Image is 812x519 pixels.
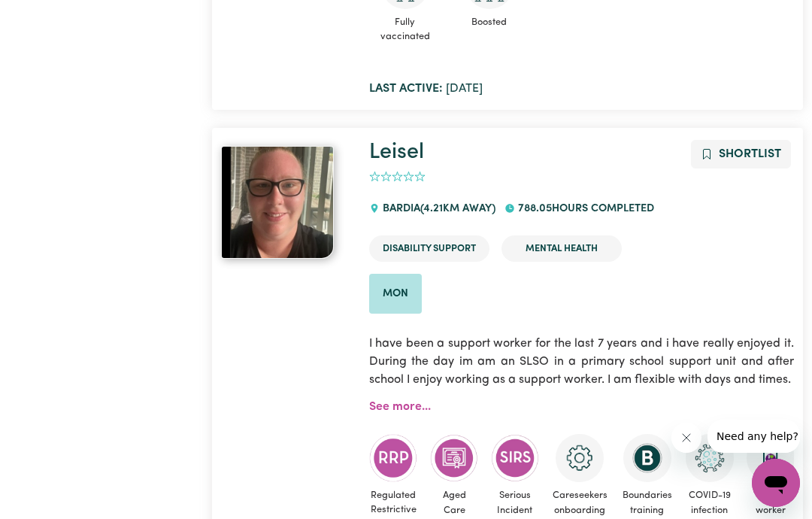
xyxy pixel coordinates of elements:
span: [DATE] [369,83,483,95]
b: Last active: [369,83,443,95]
div: BARDIA [369,189,504,229]
span: ( 4.21 km away) [420,203,495,214]
img: CS Academy: Regulated Restrictive Practices course completed [369,434,417,481]
div: 788.05 hours completed [504,189,663,229]
img: CS Academy: Aged Care Quality Standards & Code of Conduct course completed [430,434,478,482]
div: add rating by typing an integer from 0 to 5 or pressing arrow keys [369,168,426,186]
img: CS Academy: Introduction to NDIS Worker Training course completed [747,434,795,482]
img: CS Academy: Boundaries in care and support work course completed [623,434,671,482]
li: Mental Health [501,235,622,262]
a: See more... [369,401,431,413]
li: Available on Mon [369,274,422,314]
iframe: Message from company [707,420,800,453]
a: Leisel [369,141,424,163]
iframe: Button to launch messaging window [752,459,800,507]
iframe: Close message [671,423,701,453]
button: Add to shortlist [691,140,791,168]
img: CS Academy: COVID-19 Infection Control Training course completed [686,434,734,482]
p: I have been a support worker for the last 7 years and i have really enjoyed it. During the day im... [369,326,795,398]
li: Disability Support [369,235,489,262]
img: CS Academy: Careseekers Onboarding course completed [556,434,604,482]
a: Leisel [221,146,351,259]
span: Boosted [453,9,526,35]
img: View Leisel's profile [221,146,334,259]
span: Shortlist [719,148,781,160]
img: CS Academy: Serious Incident Reporting Scheme course completed [491,434,539,482]
span: Fully vaccinated [369,9,441,50]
